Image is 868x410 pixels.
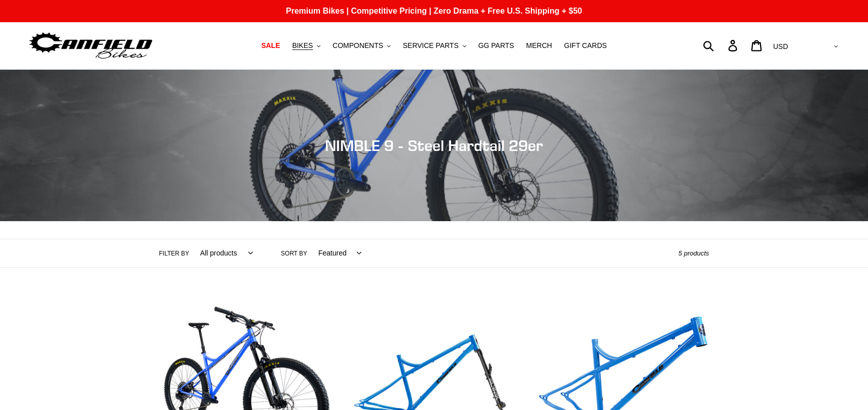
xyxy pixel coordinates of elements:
span: SALE [261,41,280,50]
span: 5 products [678,249,709,257]
label: Sort by [281,249,307,258]
label: Filter by [159,249,189,258]
span: GIFT CARDS [564,41,607,50]
span: MERCH [526,41,552,50]
a: SALE [256,39,285,53]
a: MERCH [521,39,557,53]
a: GIFT CARDS [559,39,612,53]
span: BIKES [292,41,313,50]
button: SERVICE PARTS [398,39,471,53]
span: COMPONENTS [333,41,383,50]
input: Search [709,34,734,57]
span: NIMBLE 9 - Steel Hardtail 29er [325,136,543,155]
button: BIKES [287,39,325,53]
span: SERVICE PARTS [403,41,458,50]
button: COMPONENTS [328,39,396,53]
span: GG PARTS [478,41,514,50]
img: Canfield Bikes [28,30,154,62]
a: GG PARTS [473,39,519,53]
